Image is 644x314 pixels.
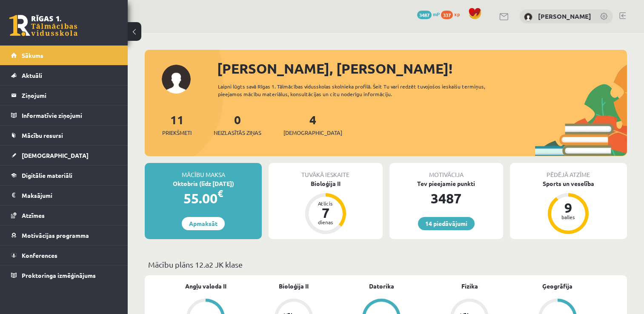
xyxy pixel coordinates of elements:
a: Atzīmes [11,206,117,225]
div: [PERSON_NAME], [PERSON_NAME]! [217,58,627,79]
a: Ģeogrāfija [542,282,572,291]
a: Maksājumi [11,186,117,205]
span: mP [433,11,440,17]
a: Proktoringa izmēģinājums [11,265,117,285]
a: Angļu valoda II [185,282,226,291]
p: Mācību plāns 12.a2 JK klase [148,259,624,270]
legend: Maksājumi [22,186,117,205]
a: Fizika [461,282,478,291]
a: [PERSON_NAME] [538,12,591,20]
a: 11Priekšmeti [162,112,192,137]
a: 337 xp [441,11,464,17]
div: Bioloģija II [269,179,382,188]
span: [DEMOGRAPHIC_DATA] [22,151,89,159]
a: Sākums [11,46,117,65]
a: Apmaksāt [182,217,225,230]
div: Pēdējā atzīme [510,163,627,179]
div: 9 [555,201,581,214]
a: 4[DEMOGRAPHIC_DATA] [283,112,342,137]
div: Oktobris (līdz [DATE]) [145,179,262,188]
span: 3487 [417,11,432,19]
span: 337 [441,11,453,19]
a: Sports un veselība 9 balles [510,179,627,235]
span: Sākums [22,51,43,59]
legend: Ziņojumi [22,86,117,105]
span: Digitālie materiāli [22,171,72,179]
a: Bioloģija II Atlicis 7 dienas [269,179,382,235]
a: Rīgas 1. Tālmācības vidusskola [9,15,77,36]
a: 3487 mP [417,11,440,17]
div: Motivācija [389,163,503,179]
div: Tuvākā ieskaite [269,163,382,179]
div: Tev pieejamie punkti [389,179,503,188]
a: Motivācijas programma [11,226,117,245]
a: Datorika [369,282,394,291]
div: 7 [313,206,338,220]
img: Paula Svilāne [524,13,532,21]
span: Proktoringa izmēģinājums [22,271,96,279]
a: Bioloģija II [279,282,309,291]
span: € [218,187,223,200]
a: Konferences [11,245,117,265]
div: 3487 [389,188,503,208]
span: Priekšmeti [162,128,192,137]
span: [DEMOGRAPHIC_DATA] [283,128,342,137]
div: 55.00 [145,188,262,208]
div: Atlicis [313,201,338,206]
div: dienas [313,220,338,225]
div: Sports un veselība [510,179,627,188]
div: Laipni lūgts savā Rīgas 1. Tālmācības vidusskolas skolnieka profilā. Šeit Tu vari redzēt tuvojošo... [218,83,507,98]
a: Mācību resursi [11,126,117,145]
span: Neizlasītās ziņas [214,128,261,137]
span: Aktuāli [22,71,42,79]
a: Aktuāli [11,66,117,85]
a: 14 piedāvājumi [418,217,475,230]
a: [DEMOGRAPHIC_DATA] [11,146,117,165]
span: Atzīmes [22,211,45,219]
a: 0Neizlasītās ziņas [214,112,261,137]
a: Ziņojumi [11,86,117,105]
div: balles [555,214,581,220]
span: Konferences [22,251,57,259]
a: Informatīvie ziņojumi [11,106,117,125]
div: Mācību maksa [145,163,262,179]
a: Digitālie materiāli [11,166,117,185]
span: Motivācijas programma [22,231,89,239]
span: Mācību resursi [22,131,63,139]
legend: Informatīvie ziņojumi [22,106,117,125]
span: xp [454,11,460,17]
